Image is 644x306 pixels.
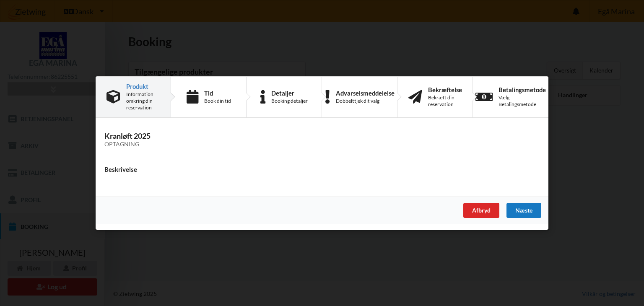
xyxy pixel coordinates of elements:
[104,141,540,148] div: Optagning
[271,98,308,104] div: Booking detaljer
[499,86,546,93] div: Betalingsmetode
[336,98,395,104] div: Dobbelttjek dit valg
[271,90,308,96] div: Detaljer
[499,94,546,108] div: Vælg Betalingsmetode
[428,86,462,93] div: Bekræftelse
[463,203,499,218] div: Afbryd
[126,91,160,111] div: Information omkring din reservation
[204,98,231,104] div: Book din tid
[428,94,462,108] div: Bekræft din reservation
[204,90,231,96] div: Tid
[104,131,540,148] h3: Kranløft 2025
[126,83,160,90] div: Produkt
[506,203,541,218] div: Næste
[336,90,395,96] div: Advarselsmeddelelse
[104,166,540,174] h4: Beskrivelse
